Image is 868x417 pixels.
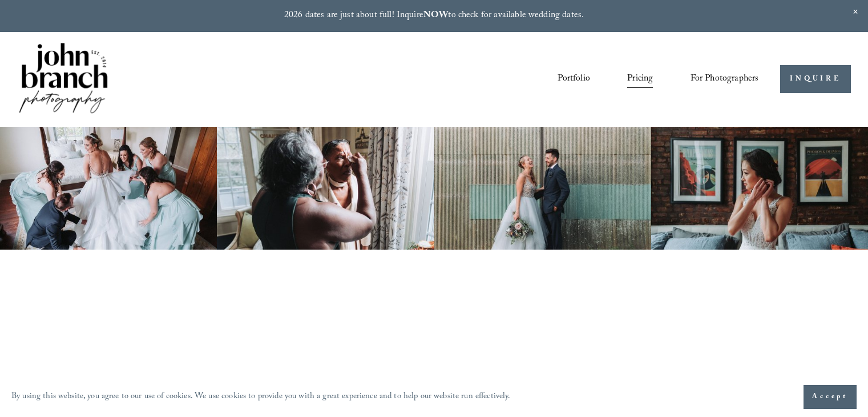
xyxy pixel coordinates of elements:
a: INQUIRE [780,65,850,93]
img: A bride and groom standing together, laughing, with the bride holding a bouquet in front of a cor... [434,127,651,250]
p: By using this website, you agree to our use of cookies. We use cookies to provide you with a grea... [11,389,511,406]
span: Accept [812,391,848,403]
a: Pricing [627,70,653,89]
a: folder dropdown [691,70,759,89]
img: Bride adjusting earring in front of framed posters on a brick wall. [651,127,868,250]
img: Woman applying makeup to another woman near a window with floral curtains and autumn flowers. [217,127,434,250]
span: For Photographers [691,70,759,88]
button: Accept [804,385,857,409]
img: John Branch IV Photography [17,41,110,118]
a: Portfolio [558,70,590,89]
